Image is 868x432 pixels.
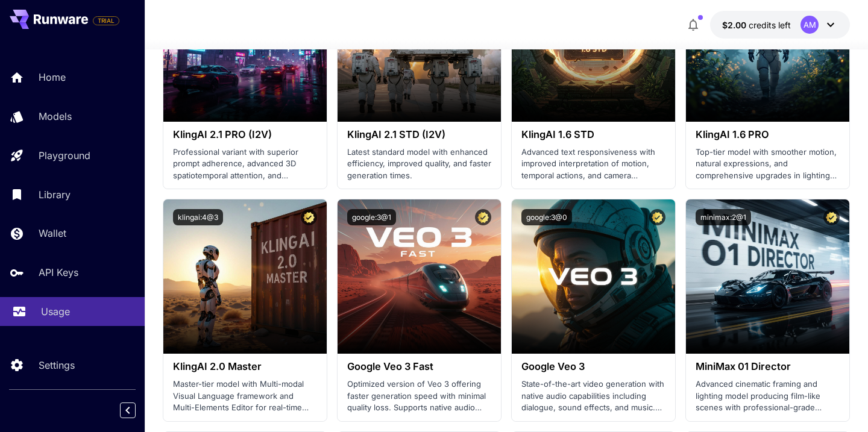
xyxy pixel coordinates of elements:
[129,399,145,421] div: Collapse sidebar
[722,19,791,31] div: $2.00
[521,209,572,225] button: google:3@0
[173,209,223,225] button: klingai:4@3
[173,378,317,414] p: Master-tier model with Multi-modal Visual Language framework and Multi-Elements Editor for real-t...
[120,402,136,418] button: Collapse sidebar
[710,11,850,39] button: $2.00AM
[686,199,849,354] img: alt
[347,146,491,182] p: Latest standard model with enhanced efficiency, improved quality, and faster generation times.
[347,378,491,414] p: Optimized version of Veo 3 offering faster generation speed with minimal quality loss. Supports n...
[39,358,75,372] p: Settings
[649,209,665,225] button: Certified Model – Vetted for best performance and includes a commercial license.
[521,378,665,414] p: State-of-the-art video generation with native audio capabilities including dialogue, sound effect...
[301,209,317,225] button: Certified Model – Vetted for best performance and includes a commercial license.
[696,146,840,182] p: Top-tier model with smoother motion, natural expressions, and comprehensive upgrades in lighting ...
[823,209,840,225] button: Certified Model – Vetted for best performance and includes a commercial license.
[93,13,119,28] span: Add your payment card to enable full platform functionality.
[521,146,665,182] p: Advanced text responsiveness with improved interpretation of motion, temporal actions, and camera...
[475,209,491,225] button: Certified Model – Vetted for best performance and includes a commercial license.
[696,129,840,140] h3: KlingAI 1.6 PRO
[173,361,317,372] h3: KlingAI 2.0 Master
[338,199,501,354] img: alt
[39,265,78,280] p: API Keys
[749,20,791,30] span: credits left
[39,148,90,163] p: Playground
[521,129,665,140] h3: KlingAI 1.6 STD
[722,20,749,30] span: $2.00
[173,146,317,182] p: Professional variant with superior prompt adherence, advanced 3D spatiotemporal attention, and ci...
[800,16,819,34] div: AM
[347,361,491,372] h3: Google Veo 3 Fast
[521,361,665,372] h3: Google Veo 3
[512,199,675,354] img: alt
[39,226,66,240] p: Wallet
[696,361,840,372] h3: MiniMax 01 Director
[696,209,751,225] button: minimax:2@1
[173,129,317,140] h3: KlingAI 2.1 PRO (I2V)
[696,378,840,414] p: Advanced cinematic framing and lighting model producing film-like scenes with professional-grade ...
[163,199,327,354] img: alt
[93,16,119,25] span: TRIAL
[39,109,72,124] p: Models
[347,129,491,140] h3: KlingAI 2.1 STD (I2V)
[39,70,66,84] p: Home
[41,304,70,319] p: Usage
[39,187,71,202] p: Library
[347,209,396,225] button: google:3@1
